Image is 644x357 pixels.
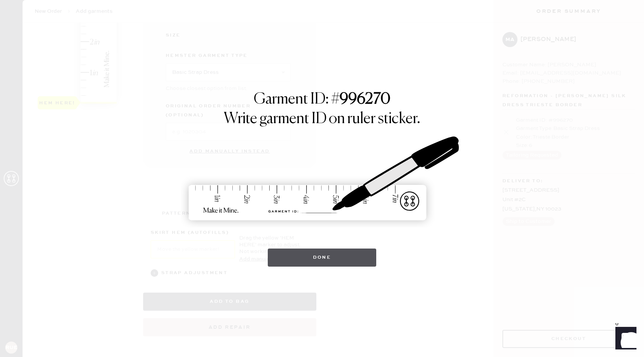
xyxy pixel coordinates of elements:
h1: Garment ID: # [254,90,391,110]
button: Done [268,249,377,267]
img: ruler-sticker-sharpie.svg [181,117,463,241]
strong: 996270 [340,92,391,107]
h1: Write garment ID on ruler sticker. [224,110,420,128]
iframe: Front Chat [608,323,641,355]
